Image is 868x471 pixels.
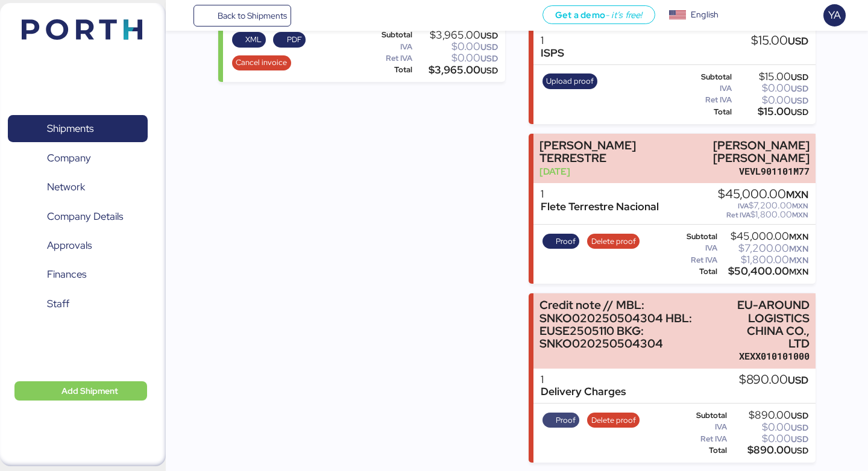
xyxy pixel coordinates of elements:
[368,31,412,39] div: Subtotal
[8,232,148,260] a: Approvals
[791,410,808,421] span: USD
[828,7,841,23] span: YA
[791,422,808,433] span: USD
[678,232,717,241] div: Subtotal
[415,42,498,51] div: $0.00
[236,56,287,69] span: Cancel invoice
[47,208,123,225] span: Company Details
[232,55,291,71] button: Cancel invoice
[415,54,498,63] div: $0.00
[792,201,808,211] span: MXN
[8,261,148,289] a: Finances
[678,446,727,455] div: Total
[415,31,498,40] div: $3,965.00
[667,139,810,164] div: [PERSON_NAME] [PERSON_NAME]
[678,411,727,420] div: Subtotal
[47,266,86,283] span: Finances
[8,202,148,230] a: Company Details
[739,373,808,387] div: $890.00
[720,267,808,276] div: $50,400.00
[541,201,659,213] div: Flete Terrestre Nacional
[788,373,808,387] span: USD
[368,54,412,63] div: Ret IVA
[542,413,580,428] button: Proof
[791,72,808,83] span: USD
[541,385,626,398] div: Delivery Charges
[218,8,287,23] span: Back to Shipments
[541,373,626,386] div: 1
[678,256,717,264] div: Ret IVA
[727,350,810,363] div: XEXX010101000
[480,53,498,64] span: USD
[727,299,810,350] div: EU-AROUND LOGISTICS CHINA CO., LTD
[789,243,808,254] span: MXN
[734,84,808,93] div: $0.00
[791,107,808,117] span: USD
[734,96,808,105] div: $0.00
[789,266,808,277] span: MXN
[546,75,594,88] span: Upload proof
[789,255,808,266] span: MXN
[678,423,727,431] div: IVA
[788,34,808,48] span: USD
[480,30,498,41] span: USD
[47,295,69,313] span: Staff
[678,96,732,104] div: Ret IVA
[718,210,808,219] div: $1,800.00
[791,434,808,444] span: USD
[678,84,732,93] div: IVA
[678,108,732,116] div: Total
[542,73,598,89] button: Upload proof
[173,5,193,26] button: Menu
[47,237,92,254] span: Approvals
[720,232,808,241] div: $45,000.00
[368,66,412,74] div: Total
[667,165,810,178] div: VEVL901101M77
[691,8,719,21] div: English
[678,267,717,276] div: Total
[556,235,576,248] span: Proof
[480,42,498,52] span: USD
[480,65,498,76] span: USD
[738,201,749,211] span: IVA
[591,414,636,427] span: Delete proof
[678,244,717,252] div: IVA
[273,32,306,48] button: PDF
[720,244,808,253] div: $7,200.00
[539,165,661,178] div: [DATE]
[47,120,93,137] span: Shipments
[415,66,498,75] div: $3,965.00
[678,73,732,81] div: Subtotal
[539,139,661,164] div: [PERSON_NAME] TERRESTRE
[8,144,148,172] a: Company
[541,47,564,60] div: ISPS
[718,201,808,210] div: $7,200.00
[556,414,576,427] span: Proof
[193,5,292,27] a: Back to Shipments
[47,178,85,196] span: Network
[791,95,808,106] span: USD
[789,231,808,242] span: MXN
[587,413,640,428] button: Delete proof
[791,445,808,456] span: USD
[591,235,636,248] span: Delete proof
[232,32,266,48] button: XML
[792,210,808,220] span: MXN
[729,446,808,455] div: $890.00
[751,34,808,48] div: $15.00
[541,34,564,47] div: 1
[720,255,808,264] div: $1,800.00
[541,188,659,201] div: 1
[726,210,750,220] span: Ret IVA
[8,115,148,143] a: Shipments
[47,149,91,167] span: Company
[61,384,118,398] span: Add Shipment
[368,43,412,51] div: IVA
[14,381,147,401] button: Add Shipment
[791,83,808,94] span: USD
[786,188,808,201] span: MXN
[734,72,808,81] div: $15.00
[718,188,808,201] div: $45,000.00
[587,234,640,249] button: Delete proof
[287,33,302,46] span: PDF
